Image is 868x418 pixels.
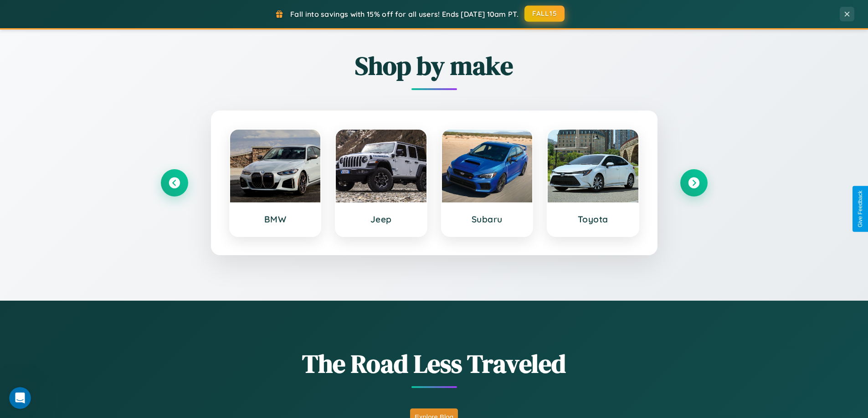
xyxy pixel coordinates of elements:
[524,5,565,22] button: FALL15
[161,346,708,381] h1: The Road Less Traveled
[557,214,629,225] h3: Toyota
[161,48,708,83] h2: Shop by make
[290,10,519,19] span: Fall into savings with 15% off for all users! Ends [DATE] 10am PT.
[9,387,31,409] iframe: Intercom live chat
[451,214,524,225] h3: Subaru
[345,214,417,225] h3: Jeep
[857,191,863,227] div: Give Feedback
[239,214,312,225] h3: BMW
